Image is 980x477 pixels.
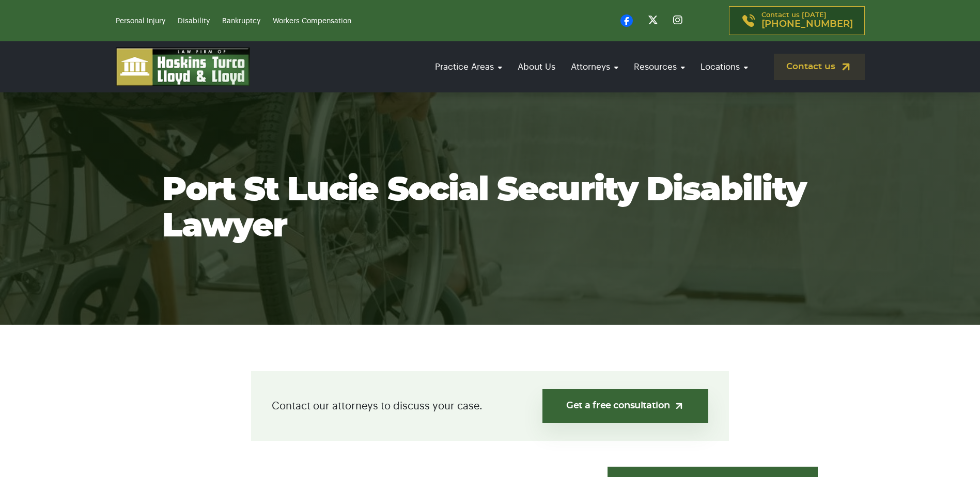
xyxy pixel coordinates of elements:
img: arrow-up-right-light.svg [674,401,685,411]
div: Contact our attorneys to discuss your case. [251,371,729,441]
a: Resources [629,52,690,82]
a: Attorneys [566,52,624,82]
a: Contact us [DATE][PHONE_NUMBER] [729,6,865,35]
img: logo [116,47,250,86]
a: Contact us [774,54,865,80]
a: Personal Injury [116,18,165,25]
h1: Port St Lucie Social Security Disability Lawyer [162,172,818,245]
a: Locations [695,52,753,82]
a: About Us [512,52,561,82]
a: Workers Compensation [273,18,351,25]
a: Get a free consultation [542,389,708,423]
a: Disability [178,18,210,25]
p: Contact us [DATE] [761,12,853,29]
span: [PHONE_NUMBER] [761,19,853,29]
a: Bankruptcy [222,18,260,25]
a: Practice Areas [430,52,507,82]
